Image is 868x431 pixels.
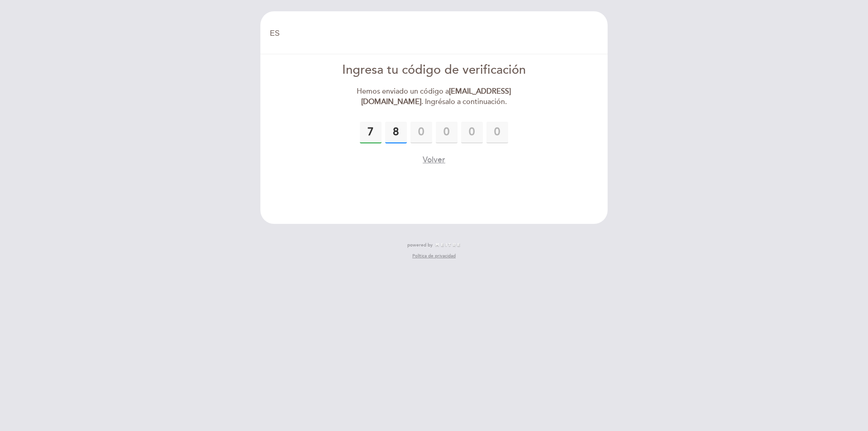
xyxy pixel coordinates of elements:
input: 0 [360,122,382,143]
input: 0 [385,122,407,143]
div: Ingresa tu código de verificación [330,62,538,79]
a: powered by [407,242,461,248]
input: 0 [436,122,458,143]
a: Política de privacidad [412,253,456,259]
span: powered by [407,242,433,248]
input: 0 [486,122,508,143]
button: Volver [423,154,445,166]
img: MEITRE [435,243,461,247]
input: 0 [410,122,432,143]
strong: [EMAIL_ADDRESS][DOMAIN_NAME] [361,87,511,106]
input: 0 [461,122,483,143]
div: Hemos enviado un código a . Ingrésalo a continuación. [330,86,538,107]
